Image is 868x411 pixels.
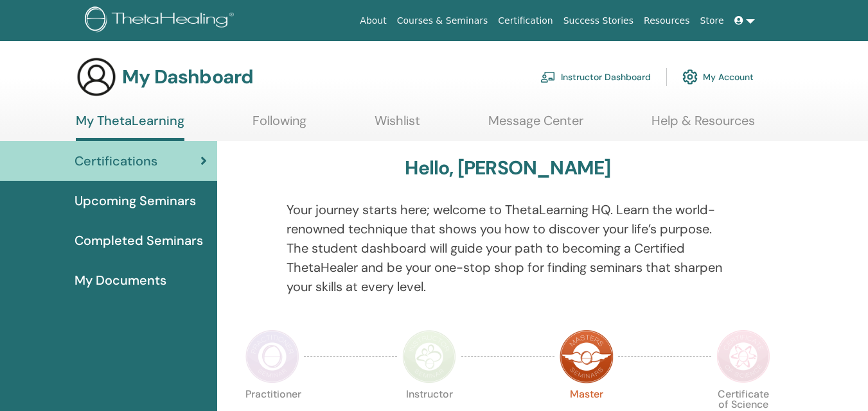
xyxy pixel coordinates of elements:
[560,330,614,383] img: Master
[651,113,755,138] a: Help & Resources
[122,65,253,88] h3: My Dashboard
[245,330,299,383] img: Practitioner
[392,9,493,33] a: Courses & Seminars
[252,113,306,138] a: Following
[639,9,695,33] a: Resources
[75,271,166,290] span: My Documents
[287,200,729,296] p: Your journey starts here; welcome to ThetaLearning HQ. Learn the world-renowned technique that sh...
[716,330,770,383] img: Certificate of Science
[85,6,238,35] img: logo.png
[355,9,391,33] a: About
[405,156,610,180] h3: Hello, [PERSON_NAME]
[488,113,583,138] a: Message Center
[75,191,196,210] span: Upcoming Seminars
[75,231,203,250] span: Completed Seminars
[695,9,729,33] a: Store
[402,330,456,383] img: Instructor
[75,151,157,171] span: Certifications
[682,63,754,91] a: My Account
[540,63,651,91] a: Instructor Dashboard
[375,113,420,138] a: Wishlist
[540,71,556,83] img: chalkboard-teacher.svg
[682,66,698,88] img: cog.svg
[76,113,184,141] a: My ThetaLearning
[558,9,639,33] a: Success Stories
[76,56,117,97] img: generic-user-icon.jpg
[493,9,558,33] a: Certification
